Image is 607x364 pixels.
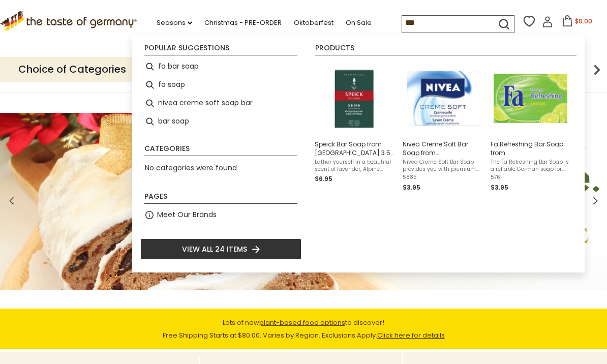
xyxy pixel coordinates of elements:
[132,35,585,272] div: Instant Search Results
[587,59,607,80] img: next arrow
[259,318,345,327] a: plant-based food options
[163,318,445,340] span: Lots of new to discover! Free Shipping Starts at $80.00. Varies by Region. Exclusions Apply.
[144,193,297,204] li: Pages
[346,17,372,28] a: On Sale
[294,17,333,28] a: Oktoberfest
[140,112,301,131] li: bar soap
[403,183,420,192] span: $3.95
[315,140,394,157] span: Speick Bar Soap from [GEOGRAPHIC_DATA] 3.5 oz
[491,174,570,181] span: 5761
[144,145,297,156] li: Categories
[144,44,297,55] li: Popular suggestions
[315,159,394,173] span: Lather yourself in a beautiful scent of lavender, Alpine valerian and a hint of lime. This soap c...
[403,62,482,193] a: Nivea Creme Soft Bar Soap from [GEOGRAPHIC_DATA] 3.5 ozNivea Creme Soft Bar Soap provides you wit...
[491,183,508,192] span: $3.95
[157,17,192,28] a: Seasons
[140,94,301,112] li: nivea creme soft soap bar
[315,174,332,183] span: $6.95
[487,57,574,197] li: Fa Refreshing Bar Soap from Germany 3.5 oz
[491,140,570,157] span: Fa Refreshing Bar Soap from [GEOGRAPHIC_DATA] 3.5 oz
[491,159,570,173] span: The Fa Refreshing Bar Soap is a reliable German soap for everyday maintenance. Made with care, it...
[403,140,482,157] span: Nivea Creme Soft Bar Soap from [GEOGRAPHIC_DATA] 3.5 oz
[182,244,247,255] span: View all 24 items
[140,76,301,94] li: fa soap
[315,62,394,193] a: Speick Bar SoapSpeick Bar Soap from [GEOGRAPHIC_DATA] 3.5 ozLather yourself in a beautiful scent ...
[491,62,570,193] a: Fa Refreshing Bar Soap from [GEOGRAPHIC_DATA] 3.5 ozThe Fa Refreshing Bar Soap is a reliable Germ...
[377,330,445,340] a: Click here for details
[403,159,482,173] span: Nivea Creme Soft Bar Soap provides you with premium care as well as moisturizing your skin with e...
[575,17,592,25] span: $0.00
[204,17,282,28] a: Christmas - PRE-ORDER
[157,209,217,221] a: Meet Our Brands
[399,57,487,197] li: Nivea Creme Soft Bar Soap from Germany 3.5 oz
[140,238,301,260] li: View all 24 items
[403,174,482,181] span: 5885
[315,44,576,55] li: Products
[145,163,237,173] span: No categories were found
[140,57,301,76] li: fa bar soap
[318,62,391,135] img: Speick Bar Soap
[140,206,301,224] li: Meet Our Brands
[555,15,598,31] button: $0.00
[311,57,399,197] li: Speick Bar Soap from Germany 3.5 oz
